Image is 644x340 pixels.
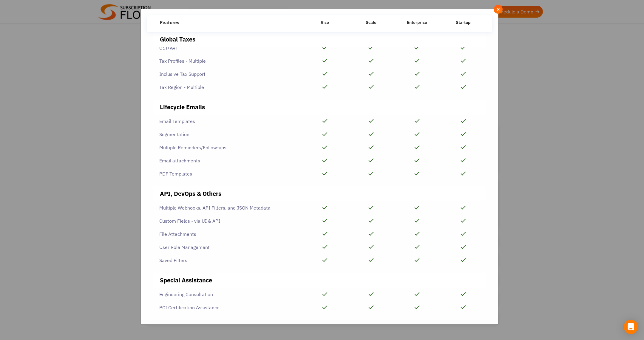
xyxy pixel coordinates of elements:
div: Special Assistance [160,276,479,285]
div: User Role Management [153,241,302,254]
div: Custom Fields - via UI & API [153,214,302,227]
div: Infrastructure Support [153,314,302,327]
div: Multiple Webhooks, API Filters, and JSON Metadata [153,201,302,214]
div: Engineering Consultation [153,288,302,301]
div: Email attachments [153,154,302,167]
div: Tax Region - Multiple [153,81,302,94]
div: GST/VAT [153,41,302,54]
div: File Attachments [153,227,302,241]
div: API, DevOps & Others [160,189,479,198]
div: Tax Profiles - Multiple [153,54,302,67]
div: Lifecycle Emails [160,103,479,112]
div: PCI Certification Assistance [153,301,302,314]
div: Segmentation [153,128,302,141]
div: Multiple Reminders/Follow-ups [153,141,302,154]
div: Global Taxes [160,35,479,44]
div: Email Templates [153,115,302,128]
span: × [496,6,500,13]
div: PDF Templates [153,167,302,180]
div: Saved Filters [153,254,302,267]
div: Open Intercom Messenger [624,320,638,334]
button: Close [494,5,503,14]
div: Inclusive Tax Support [153,67,302,81]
